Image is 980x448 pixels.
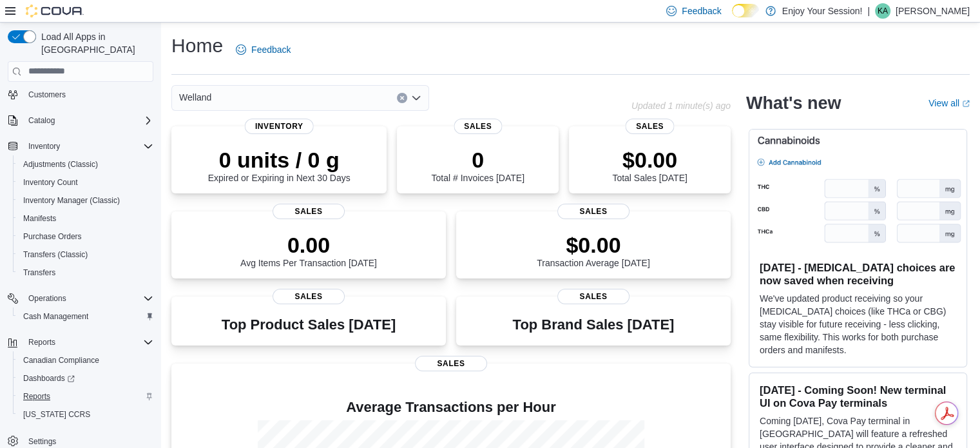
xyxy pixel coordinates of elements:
[18,247,153,262] span: Transfers (Classic)
[171,33,223,59] h1: Home
[682,5,721,17] span: Feedback
[23,391,50,402] span: Reports
[13,155,159,173] button: Adjustments (Classic)
[182,400,720,415] h4: Average Transactions per Hour
[18,309,93,324] a: Cash Management
[208,147,351,173] p: 0 units / 0 g
[3,333,159,351] button: Reports
[18,175,83,190] a: Inventory Count
[732,4,759,17] input: Dark Mode
[18,157,153,172] span: Adjustments (Classic)
[18,407,95,422] a: [US_STATE] CCRS
[240,232,377,268] div: Avg Items Per Transaction [DATE]
[397,93,407,103] button: Clear input
[23,87,71,102] a: Customers
[23,335,153,350] span: Reports
[13,405,159,424] button: [US_STATE] CCRS
[746,93,841,113] h2: What's new
[13,209,159,228] button: Manifests
[431,147,524,183] div: Total # Invoices [DATE]
[513,317,675,333] h3: Top Brand Sales [DATE]
[23,113,153,128] span: Catalog
[18,175,153,190] span: Inventory Count
[760,292,956,356] p: We've updated product receiving so your [MEDICAL_DATA] choices (like THCa or CBG) stay visible fo...
[18,389,153,404] span: Reports
[240,232,377,258] p: 0.00
[760,384,956,409] h3: [DATE] - Coming Soon! New terminal UI on Cova Pay terminals
[18,407,153,422] span: Washington CCRS
[415,356,487,371] span: Sales
[612,147,687,183] div: Total Sales [DATE]
[18,371,80,386] a: Dashboards
[875,3,890,19] div: Kim Alakas
[411,93,421,103] button: Open list of options
[454,119,502,134] span: Sales
[13,173,159,191] button: Inventory Count
[273,289,345,304] span: Sales
[13,228,159,246] button: Purchase Orders
[3,137,159,155] button: Inventory
[208,147,351,183] div: Expired or Expiring in Next 30 Days
[760,261,956,287] h3: [DATE] - [MEDICAL_DATA] choices are now saved when receiving
[18,229,87,244] a: Purchase Orders
[631,101,731,111] p: Updated 1 minute(s) ago
[23,231,82,242] span: Purchase Orders
[23,113,60,128] button: Catalog
[251,43,291,56] span: Feedback
[28,293,66,304] span: Operations
[3,112,159,130] button: Catalog
[557,204,629,219] span: Sales
[23,213,56,224] span: Manifests
[36,30,153,56] span: Load All Apps in [GEOGRAPHIC_DATA]
[18,157,103,172] a: Adjustments (Classic)
[537,232,650,258] p: $0.00
[23,139,153,154] span: Inventory
[28,141,60,151] span: Inventory
[18,389,55,404] a: Reports
[13,191,159,209] button: Inventory Manager (Classic)
[896,3,970,19] p: [PERSON_NAME]
[23,409,90,420] span: [US_STATE] CCRS
[28,90,66,100] span: Customers
[23,159,98,170] span: Adjustments (Classic)
[13,387,159,405] button: Reports
[23,249,88,260] span: Transfers (Classic)
[23,268,55,278] span: Transfers
[3,85,159,104] button: Customers
[222,317,396,333] h3: Top Product Sales [DATE]
[537,232,650,268] div: Transaction Average [DATE]
[23,291,72,306] button: Operations
[23,195,120,206] span: Inventory Manager (Classic)
[782,3,863,19] p: Enjoy Your Session!
[23,177,78,188] span: Inventory Count
[13,264,159,282] button: Transfers
[26,5,84,17] img: Cova
[23,291,153,306] span: Operations
[18,309,153,324] span: Cash Management
[18,371,153,386] span: Dashboards
[23,86,153,102] span: Customers
[28,337,55,347] span: Reports
[23,335,61,350] button: Reports
[28,436,56,447] span: Settings
[18,353,153,368] span: Canadian Compliance
[928,98,970,108] a: View allExternal link
[612,147,687,173] p: $0.00
[18,193,153,208] span: Inventory Manager (Classic)
[179,90,211,105] span: Welland
[962,100,970,108] svg: External link
[13,307,159,326] button: Cash Management
[18,265,153,280] span: Transfers
[23,311,88,322] span: Cash Management
[626,119,674,134] span: Sales
[431,147,524,173] p: 0
[878,3,888,19] span: KA
[231,37,296,63] a: Feedback
[23,139,65,154] button: Inventory
[18,211,153,226] span: Manifests
[18,353,104,368] a: Canadian Compliance
[13,246,159,264] button: Transfers (Classic)
[18,211,61,226] a: Manifests
[13,369,159,387] a: Dashboards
